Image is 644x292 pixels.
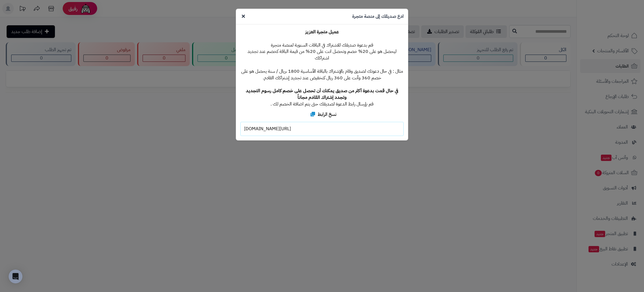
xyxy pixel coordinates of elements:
p: قم بدعوة صديقك للاشتراك في الباقات السنوية لمنصة متجرة ليحصل هو على 20% خصم وتحصل انت على 20% من ... [240,29,404,107]
label: نسخ الرابط [308,110,336,120]
b: في حال قمت بدعوة أكثر من صديق يمكنك أن تحصل على خصم كامل رسوم التجديد وتجدد إشتراك القادم مجاناً [246,87,398,101]
b: عميل متجرة العزيز [305,28,339,35]
div: [URL][DOMAIN_NAME] [240,122,404,136]
div: Open Intercom Messenger [9,270,22,283]
h4: ادع صديقك إلى منصة متجرة [352,13,404,20]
